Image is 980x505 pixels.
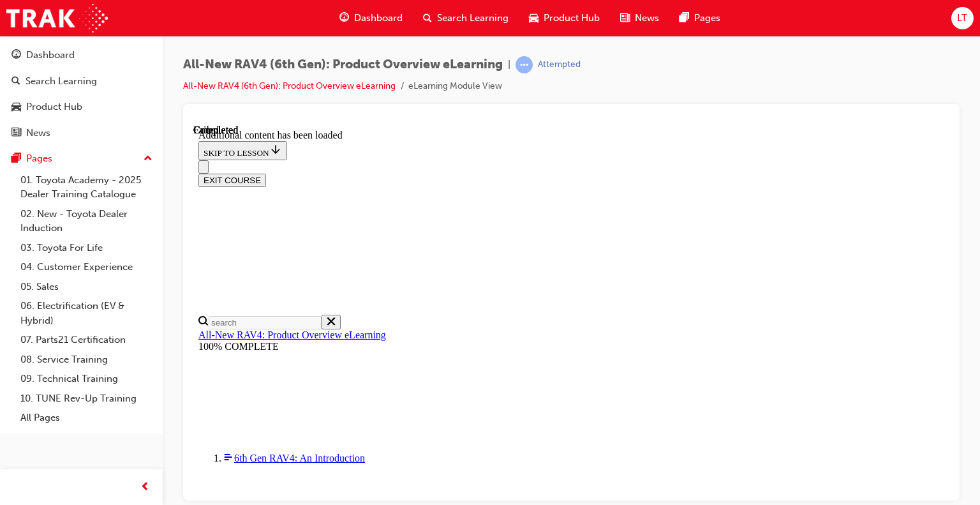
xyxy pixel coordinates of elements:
span: | [508,57,510,72]
button: DashboardSearch LearningProduct HubNews [5,41,158,147]
a: 10. TUNE Rev-Up Training [15,389,158,409]
span: news-icon [620,10,630,26]
span: LT [957,11,967,26]
a: Dashboard [5,43,158,67]
a: All-New RAV4 (6th Gen): Product Overview eLearning [183,80,396,91]
input: Search [15,192,128,205]
button: Close navigation menu [5,36,15,49]
li: eLearning Module View [408,79,502,94]
a: news-iconNews [610,5,669,31]
button: EXIT COURSE [5,49,73,63]
span: car-icon [529,10,538,26]
img: Trak [6,4,108,33]
button: Pages [5,147,158,170]
a: 02. New - Toyota Dealer Induction [15,204,158,238]
a: guage-iconDashboard [329,5,413,31]
span: pages-icon [11,153,21,165]
span: prev-icon [140,479,150,495]
div: Additional content has been loaded [5,5,751,17]
a: 07. Parts21 Certification [15,330,158,350]
a: car-iconProduct Hub [519,5,610,31]
a: Search Learning [5,70,158,93]
span: guage-icon [339,10,349,26]
a: 09. Technical Training [15,369,158,389]
span: Dashboard [354,11,403,26]
a: 06. Electrification (EV & Hybrid) [15,296,158,330]
span: Product Hub [544,11,600,26]
span: search-icon [423,10,432,26]
span: guage-icon [11,50,21,61]
div: Attempted [538,59,581,71]
a: News [5,121,158,145]
a: pages-iconPages [669,5,731,31]
button: Close search menu [128,190,147,205]
a: Product Hub [5,95,158,119]
div: Pages [26,151,52,166]
div: Product Hub [26,100,82,114]
span: up-icon [144,151,152,167]
a: 08. Service Training [15,350,158,370]
span: SKIP TO LESSON [10,24,89,33]
span: All-New RAV4 (6th Gen): Product Overview eLearning [183,57,503,72]
span: Search Learning [437,11,509,26]
span: News [635,11,659,26]
button: SKIP TO LESSON [5,17,94,36]
span: learningRecordVerb_ATTEMPT-icon [516,56,533,73]
span: Pages [694,11,720,26]
a: All-New RAV4: Product Overview eLearning [5,205,193,216]
div: Dashboard [26,48,75,63]
a: 03. Toyota For Life [15,238,158,258]
button: LT [951,7,974,29]
a: 01. Toyota Academy - 2025 Dealer Training Catalogue [15,170,158,204]
a: All Pages [15,408,158,428]
a: 04. Customer Experience [15,257,158,277]
span: car-icon [11,102,21,113]
div: Search Learning [26,74,97,89]
div: 100% COMPLETE [5,216,751,228]
a: search-iconSearch Learning [413,5,519,31]
a: 05. Sales [15,277,158,297]
span: search-icon [11,76,20,87]
span: news-icon [11,128,21,139]
div: News [26,126,50,140]
span: pages-icon [679,10,689,26]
